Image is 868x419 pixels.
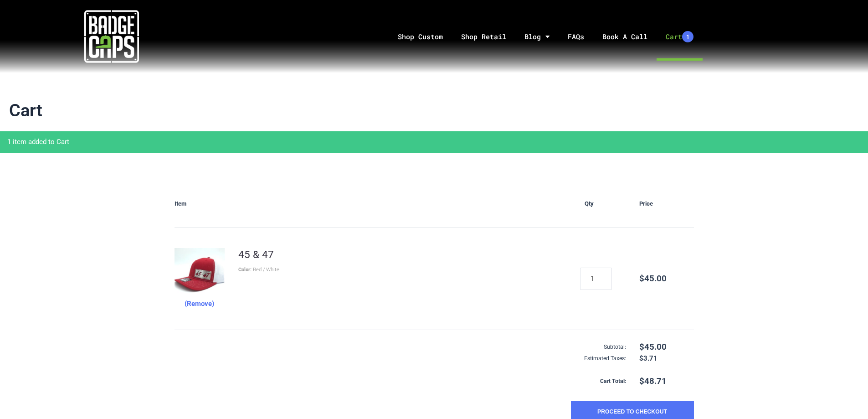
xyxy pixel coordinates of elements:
span: $48.71 [639,376,694,387]
a: Shop Retail [452,13,515,61]
a: Blog [515,13,559,61]
button: (Remove) [185,298,214,310]
img: badgecaps white logo with green acccent [84,9,139,64]
span: $45.00 [639,341,694,353]
div: Price [639,180,694,228]
div: Item [175,180,585,228]
span: Estimated Taxes: [175,353,633,364]
nav: Menu [223,13,868,61]
a: Shop Custom [389,13,452,61]
span: Cart Total: [175,376,633,387]
span: Subtotal: [175,341,633,353]
span: Color: [238,267,252,273]
span: $3.71 [639,353,694,364]
a: Book A Call [593,13,657,61]
a: FAQs [559,13,593,61]
span: Red / White [253,267,279,273]
h1: Cart [9,100,859,121]
a: Cart1 [657,13,703,61]
div: $45.00 [639,273,694,285]
a: 45 & 47 [238,248,274,260]
div: Qty [585,180,639,228]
